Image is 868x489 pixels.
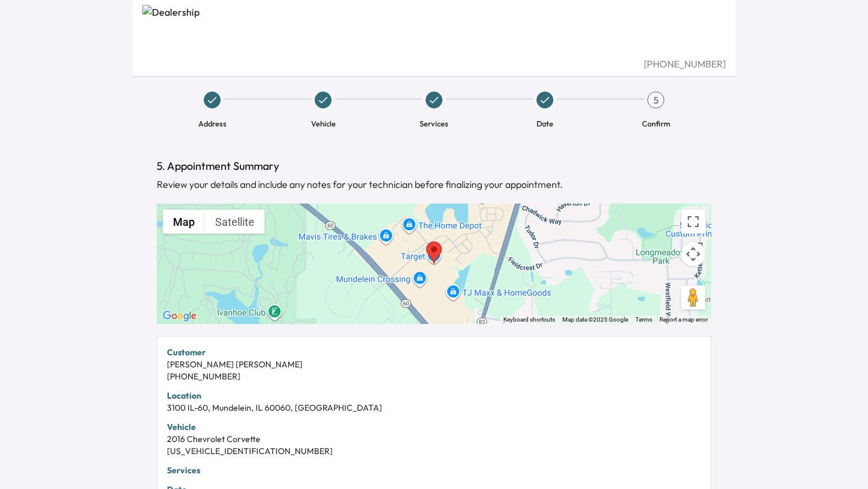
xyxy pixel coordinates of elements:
[681,242,705,266] button: Map camera controls
[142,5,726,57] img: Dealership
[205,210,265,234] button: Show satellite imagery
[562,316,628,323] span: Map data ©2025 Google
[167,358,701,370] div: [PERSON_NAME] [PERSON_NAME]
[167,433,701,445] div: 2016 Chevrolet Corvette
[681,210,705,234] button: Toggle fullscreen view
[167,390,201,401] strong: Location
[167,465,200,476] strong: Services
[157,177,711,192] div: Review your details and include any notes for your technician before finalizing your appointment.
[167,422,196,432] strong: Vehicle
[160,308,200,324] a: Open this area in Google Maps (opens a new window)
[647,92,664,108] div: 5
[167,445,701,457] div: [US_VEHICLE_IDENTIFICATION_NUMBER]
[635,316,652,323] a: Terms (opens in new tab)
[536,118,553,129] span: Date
[642,118,670,129] span: Confirm
[681,285,705,310] button: Drag Pegman onto the map to open Street View
[420,118,448,129] span: Services
[167,402,701,414] div: 3100 IL-60, Mundelein, IL 60060, [GEOGRAPHIC_DATA]
[160,308,200,324] img: Google
[142,57,726,71] div: [PHONE_NUMBER]
[167,370,701,382] div: [PHONE_NUMBER]
[659,316,708,323] a: Report a map error
[503,316,555,324] button: Keyboard shortcuts
[167,347,206,358] strong: Customer
[157,158,711,175] h1: 5. Appointment Summary
[163,210,205,234] button: Show street map
[311,118,336,129] span: Vehicle
[198,118,227,129] span: Address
